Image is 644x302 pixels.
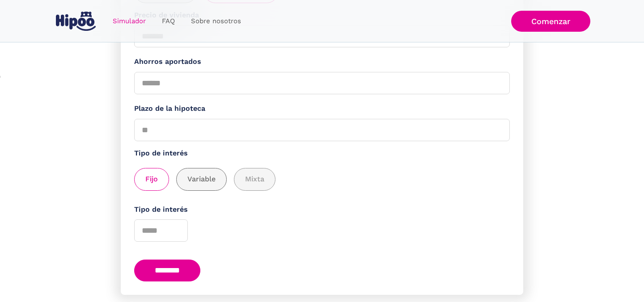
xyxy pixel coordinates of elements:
span: Fijo [145,174,158,185]
a: Comenzar [511,11,590,32]
a: FAQ [154,13,183,30]
span: Variable [187,174,216,185]
div: add_description_here [134,168,510,191]
a: Simulador [105,13,154,30]
label: Plazo de la hipoteca [134,103,510,114]
label: Tipo de interés [134,204,510,215]
label: Ahorros aportados [134,56,510,67]
span: Mixta [245,174,264,185]
a: home [54,8,97,34]
a: Sobre nosotros [183,13,249,30]
label: Tipo de interés [134,148,510,159]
